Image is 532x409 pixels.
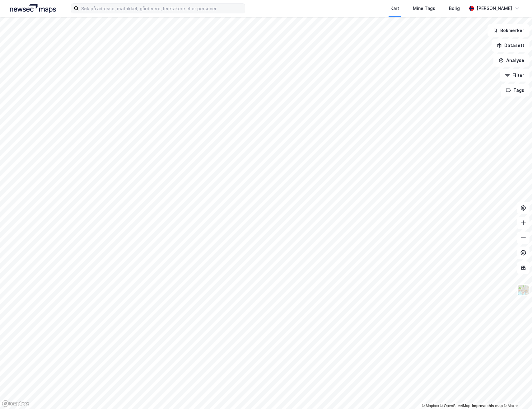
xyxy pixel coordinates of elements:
[390,5,399,12] div: Kart
[79,4,245,13] input: Søk på adresse, matrikkel, gårdeiere, leietakere eller personer
[413,5,435,12] div: Mine Tags
[501,379,532,409] div: Kontrollprogram for chat
[10,4,56,13] img: logo.a4113a55bc3d86da70a041830d287a7e.svg
[477,5,512,12] div: [PERSON_NAME]
[449,5,460,12] div: Bolig
[501,379,532,409] iframe: Chat Widget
